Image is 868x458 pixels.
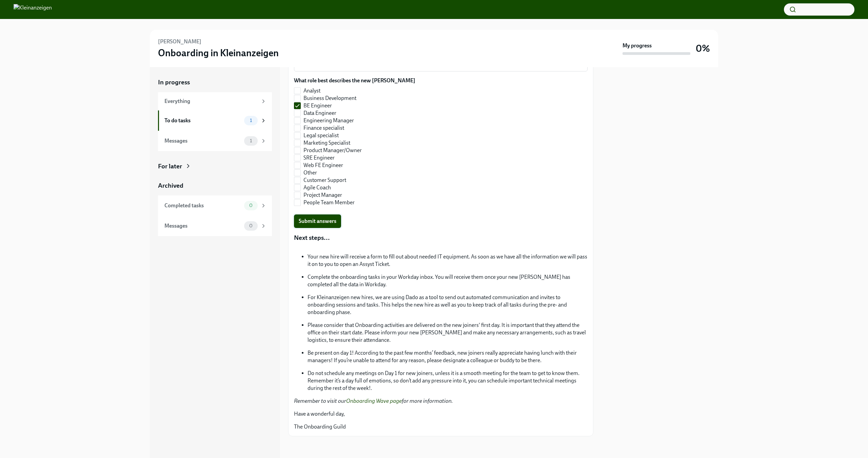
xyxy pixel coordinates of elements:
[245,203,257,208] span: 0
[164,98,258,105] div: Everything
[303,139,350,147] span: Marketing Specialist
[158,162,182,171] div: For later
[158,216,272,236] a: Messages0
[303,124,344,132] span: Finance specialist
[158,92,272,110] a: Everything
[158,181,272,190] a: Archived
[696,42,710,55] h3: 0%
[14,4,52,15] img: Kleinanzeigen
[308,273,588,288] p: Complete the onboarding tasks in your Workday inbox. You will receive them once your new [PERSON_...
[164,202,241,209] div: Completed tasks
[308,321,588,344] p: Please consider that Onboarding activities are delivered on the new joiners' first day. It is imp...
[303,132,339,139] span: Legal specialist
[158,78,272,87] a: In progress
[308,294,588,316] p: For Kleinanzeigen new hires, we are using Dado as a tool to send out automated communication and ...
[245,223,257,228] span: 0
[308,253,588,268] p: Your new hire will receive a form to fill out about needed IT equipment. As soon as we have all t...
[346,398,402,404] a: Onboarding Wave page
[158,47,279,59] h3: Onboarding in Kleinanzeigen
[294,410,588,418] p: Have a wonderful day,
[303,191,342,199] span: Project Manager
[303,95,356,102] span: Business Development
[303,162,343,169] span: Web FE Engineer
[303,109,336,117] span: Data Engineer
[303,147,362,154] span: Product Manager/Owner
[158,195,272,216] a: Completed tasks0
[246,118,256,123] span: 1
[164,117,241,124] div: To do tasks
[246,138,256,143] span: 1
[303,87,320,95] span: Analyst
[303,169,317,176] span: Other
[303,154,335,162] span: SRE Engineer
[164,137,241,145] div: Messages
[294,398,453,404] em: Remember to visit our for more information.
[158,38,201,45] h6: [PERSON_NAME]
[299,218,336,225] span: Submit answers
[294,77,415,84] label: What role best describes the new [PERSON_NAME]
[308,370,588,392] p: Do not schedule any meetings on Day 1 for new joiners, unless it is a smooth meeting for the team...
[294,233,588,242] p: Next steps...
[308,349,588,364] p: Be present on day 1! According to the past few months’ feedback, new joiners really appreciate ha...
[158,162,272,171] a: For later
[303,184,331,191] span: Agile Coach
[303,199,355,206] span: People Team Member
[303,176,346,184] span: Customer Support
[303,117,354,124] span: Engineering Manager
[623,42,652,49] strong: My progress
[164,222,241,230] div: Messages
[303,102,332,109] span: BE Engineer
[158,131,272,151] a: Messages1
[294,214,341,228] button: Submit answers
[294,423,588,431] p: The Onboarding Guild
[158,110,272,131] a: To do tasks1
